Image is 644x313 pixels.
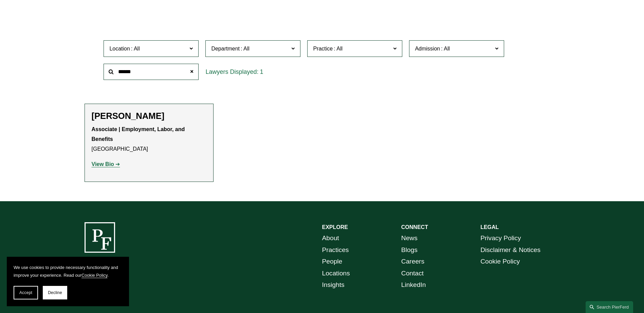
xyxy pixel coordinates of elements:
a: Cookie Policy [81,273,108,278]
a: View Bio [92,161,120,167]
button: Decline [43,286,67,299]
a: Search this site [586,301,633,313]
a: Disclaimer & Notices [480,244,540,256]
strong: CONNECT [401,224,428,230]
span: Department [211,46,240,51]
span: 1 [260,68,263,75]
p: [GEOGRAPHIC_DATA] [92,125,206,154]
a: LinkedIn [401,279,426,291]
strong: Associate | Employment, Labor, and Benefits [92,126,186,142]
a: Insights [322,279,345,291]
a: News [401,232,418,244]
p: We use cookies to provide necessary functionality and improve your experience. Read our . [14,264,122,279]
span: Practice [313,46,333,51]
a: Blogs [401,244,418,256]
strong: LEGAL [480,224,499,230]
span: Admission [415,46,440,51]
a: Privacy Policy [480,232,521,244]
a: Cookie Policy [480,256,520,268]
button: Accept [14,286,38,299]
a: People [322,256,343,268]
a: Contact [401,268,424,279]
a: Locations [322,268,350,279]
h2: [PERSON_NAME] [92,111,206,121]
a: About [322,232,339,244]
section: Cookie banner [7,257,129,306]
strong: EXPLORE [322,224,348,230]
a: Practices [322,244,349,256]
span: Location [109,46,130,51]
strong: View Bio [92,161,114,167]
a: Careers [401,256,424,268]
span: Accept [19,290,32,295]
span: Decline [48,290,62,295]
